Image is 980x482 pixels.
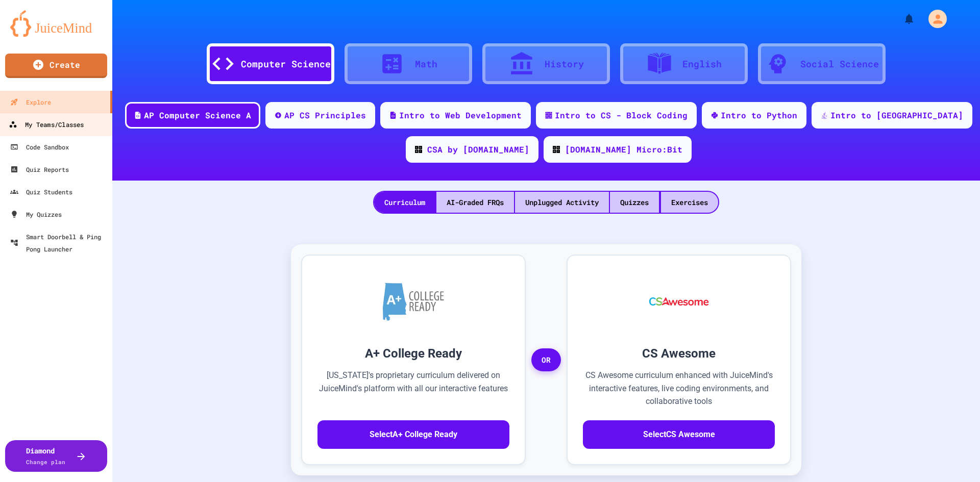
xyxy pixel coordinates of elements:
[721,109,797,121] div: Intro to Python
[682,57,722,71] div: English
[583,420,775,449] button: SelectCS Awesome
[26,458,65,466] span: Change plan
[436,192,514,213] div: AI-Graded FRQs
[144,109,251,121] div: AP Computer Science A
[531,348,561,372] span: OR
[10,96,51,108] div: Explore
[427,143,529,156] div: CSA by [DOMAIN_NAME]
[515,192,609,213] div: Unplugged Activity
[583,369,775,408] p: CS Awesome curriculum enhanced with JuiceMind's interactive features, live coding environments, a...
[918,7,949,31] div: My Account
[10,231,108,255] div: Smart Doorbell & Ping Pong Launcher
[565,143,682,156] div: [DOMAIN_NAME] Micro:Bit
[583,344,775,363] h3: CS Awesome
[399,109,522,121] div: Intro to Web Development
[610,192,659,213] div: Quizzes
[10,186,72,198] div: Quiz Students
[374,192,435,213] div: Curriculum
[10,208,62,220] div: My Quizzes
[317,344,509,363] h3: A+ College Ready
[661,192,718,213] div: Exercises
[284,109,366,121] div: AP CS Principles
[830,109,963,121] div: Intro to [GEOGRAPHIC_DATA]
[884,10,918,28] div: My Notifications
[26,445,65,467] div: Diamond
[317,369,509,408] p: [US_STATE]'s proprietary curriculum delivered on JuiceMind's platform with all our interactive fe...
[241,57,331,71] div: Computer Science
[415,146,422,153] img: CODE_logo_RGB.png
[639,271,719,332] img: CS Awesome
[9,118,84,131] div: My Teams/Classes
[555,109,688,121] div: Intro to CS - Block Coding
[10,163,69,175] div: Quiz Reports
[5,440,107,472] button: DiamondChange plan
[10,141,69,153] div: Code Sandbox
[5,54,107,78] a: Create
[545,57,584,71] div: History
[800,57,879,71] div: Social Science
[553,146,560,153] img: CODE_logo_RGB.png
[10,10,102,37] img: logo-orange.svg
[383,283,444,321] img: A+ College Ready
[317,420,509,449] button: SelectA+ College Ready
[415,57,437,71] div: Math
